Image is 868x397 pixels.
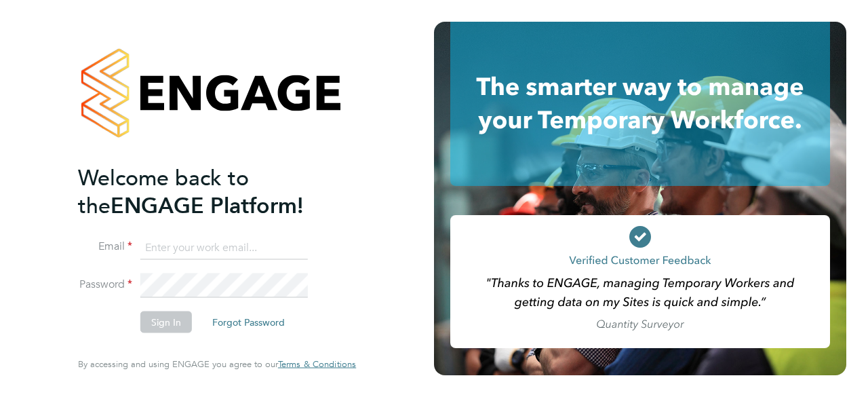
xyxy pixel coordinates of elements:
label: Password [78,278,132,292]
span: By accessing and using ENGAGE you agree to our [78,358,356,370]
button: Forgot Password [201,311,296,333]
span: Welcome back to the [78,164,249,219]
span: Terms & Conditions [278,358,356,370]
input: Enter your work email... [140,235,308,260]
h2: ENGAGE Platform! [78,164,342,219]
button: Sign In [140,311,192,333]
a: Terms & Conditions [278,359,356,370]
label: Email [78,240,132,254]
